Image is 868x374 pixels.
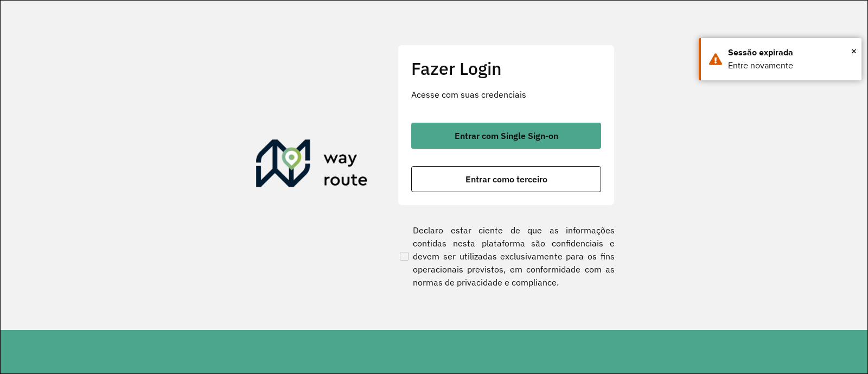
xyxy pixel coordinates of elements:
p: Acesse com suas credenciais [411,88,601,101]
button: button [411,166,601,192]
span: × [851,43,857,59]
h2: Fazer Login [411,58,601,79]
label: Declaro estar ciente de que as informações contidas nesta plataforma são confidenciais e devem se... [398,224,615,289]
div: Entre novamente [728,59,853,72]
div: Sessão expirada [728,46,853,59]
span: Entrar com Single Sign-on [455,131,558,140]
button: Close [851,43,857,59]
img: Roteirizador AmbevTech [256,140,368,192]
span: Entrar como terceiro [465,175,547,183]
button: button [411,123,601,149]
